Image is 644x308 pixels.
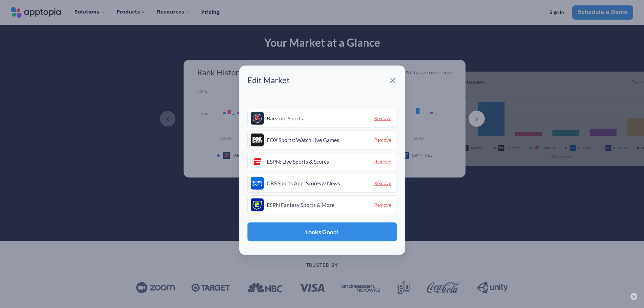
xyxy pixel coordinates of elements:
img: ESPN: Live Sports & Scores icon [251,155,264,168]
img: Barstool Sports icon [251,112,264,125]
span: CBS Sports App: Scores & News [267,180,369,186]
img: ESPN Fantasy Sports & More icon [251,198,264,212]
span: Remove [372,156,394,167]
button: Looks Good! [247,222,397,241]
p: Edit Market [247,76,290,85]
span: ESPN Fantasy Sports & More [267,202,369,208]
span: Remove [372,199,394,210]
span: Remove [372,178,394,188]
span: Remove [372,135,394,145]
span: Looks Good! [305,229,339,235]
span: Barstool Sports [267,115,369,121]
img: FOX Sports: Watch Live Games icon [251,133,264,147]
span: ESPN: Live Sports & Scores [267,158,369,165]
button: × [630,293,637,300]
span: Remove [372,113,394,123]
span: FOX Sports: Watch Live Games [267,137,369,143]
img: CBS Sports App: Scores & News icon [251,176,264,190]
